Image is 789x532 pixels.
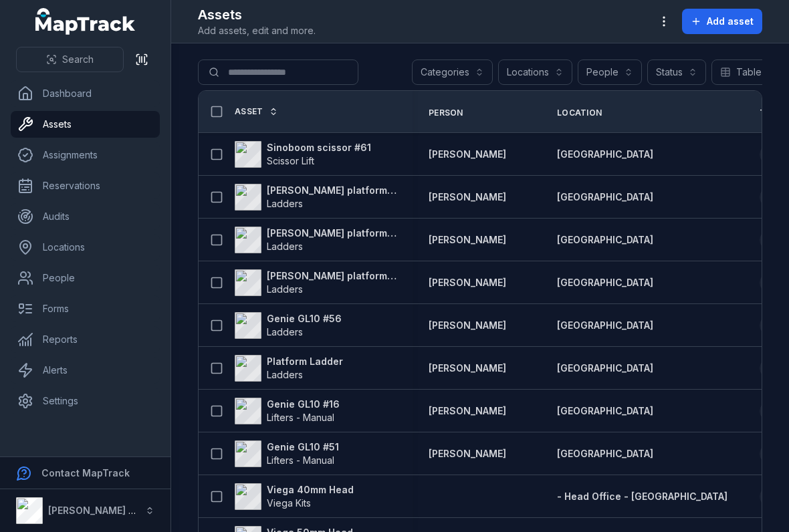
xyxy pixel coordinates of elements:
[235,106,278,117] a: Asset
[235,440,339,467] a: Genie GL10 #51Lifters - Manual
[267,312,342,325] strong: Genie GL10 #56
[235,184,397,211] a: [PERSON_NAME] platform ladderLadders
[48,505,141,516] strong: [PERSON_NAME] Air
[412,59,493,85] button: Categories
[267,454,334,466] span: Lifters - Manual
[429,276,506,289] a: [PERSON_NAME]
[267,398,340,411] strong: Genie GL10 #16
[578,59,642,85] button: People
[198,5,316,24] h2: Assets
[267,483,354,497] strong: Viega 40mm Head
[267,283,303,295] span: Ladders
[267,141,371,154] strong: Sinoboom scissor #61
[11,295,160,322] a: Forms
[267,269,397,283] strong: [PERSON_NAME] platform ladder
[11,326,160,353] a: Reports
[557,319,653,331] span: [GEOGRAPHIC_DATA]
[647,59,706,85] button: Status
[429,362,506,375] a: [PERSON_NAME]
[11,388,160,414] a: Settings
[557,362,653,375] a: [GEOGRAPHIC_DATA]
[11,172,160,199] a: Reservations
[267,326,303,338] span: Ladders
[429,108,463,118] span: Person
[557,148,653,160] span: [GEOGRAPHIC_DATA]
[429,319,506,332] a: [PERSON_NAME]
[429,190,506,204] a: [PERSON_NAME]
[11,142,160,168] a: Assignments
[267,369,303,380] span: Ladders
[557,319,653,332] a: [GEOGRAPHIC_DATA]
[267,155,314,166] span: Scissor Lift
[557,491,727,502] span: - Head Office - [GEOGRAPHIC_DATA]
[557,148,653,161] a: [GEOGRAPHIC_DATA]
[498,59,572,85] button: Locations
[557,447,653,460] a: [GEOGRAPHIC_DATA]
[557,276,653,289] a: [GEOGRAPHIC_DATA]
[11,203,160,230] a: Audits
[557,191,653,203] span: [GEOGRAPHIC_DATA]
[557,190,653,204] a: [GEOGRAPHIC_DATA]
[557,362,653,374] span: [GEOGRAPHIC_DATA]
[711,59,785,85] button: Table
[557,490,727,503] a: - Head Office - [GEOGRAPHIC_DATA]
[557,448,653,459] span: [GEOGRAPHIC_DATA]
[557,234,653,245] span: [GEOGRAPHIC_DATA]
[760,108,778,118] span: Tag
[267,440,339,454] strong: Genie GL10 #51
[267,184,397,197] strong: [PERSON_NAME] platform ladder
[267,412,334,423] span: Lifters - Manual
[267,355,343,368] strong: Platform Ladder
[235,398,340,424] a: Genie GL10 #16Lifters - Manual
[267,241,303,252] span: Ladders
[557,233,653,247] a: [GEOGRAPHIC_DATA]
[235,269,397,296] a: [PERSON_NAME] platform ladderLadders
[267,227,397,240] strong: [PERSON_NAME] platform ladder
[62,53,94,66] span: Search
[235,227,397,253] a: [PERSON_NAME] platform ladderLadders
[11,80,160,107] a: Dashboard
[682,9,762,34] button: Add asset
[11,265,160,291] a: People
[557,404,653,418] a: [GEOGRAPHIC_DATA]
[198,24,316,37] span: Add assets, edit and more.
[235,483,354,510] a: Viega 40mm HeadViega Kits
[429,447,506,460] a: [PERSON_NAME]
[11,357,160,384] a: Alerts
[429,148,506,161] a: [PERSON_NAME]
[557,277,653,288] span: [GEOGRAPHIC_DATA]
[267,497,311,509] span: Viega Kits
[235,312,342,339] a: Genie GL10 #56Ladders
[11,234,160,261] a: Locations
[235,106,263,117] span: Asset
[16,47,124,72] button: Search
[557,108,602,118] span: Location
[41,467,130,479] strong: Contact MapTrack
[429,233,506,247] a: [PERSON_NAME]
[557,405,653,416] span: [GEOGRAPHIC_DATA]
[235,141,371,168] a: Sinoboom scissor #61Scissor Lift
[35,8,136,35] a: MapTrack
[707,15,754,28] span: Add asset
[11,111,160,138] a: Assets
[429,404,506,418] a: [PERSON_NAME]
[267,198,303,209] span: Ladders
[235,355,343,382] a: Platform LadderLadders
